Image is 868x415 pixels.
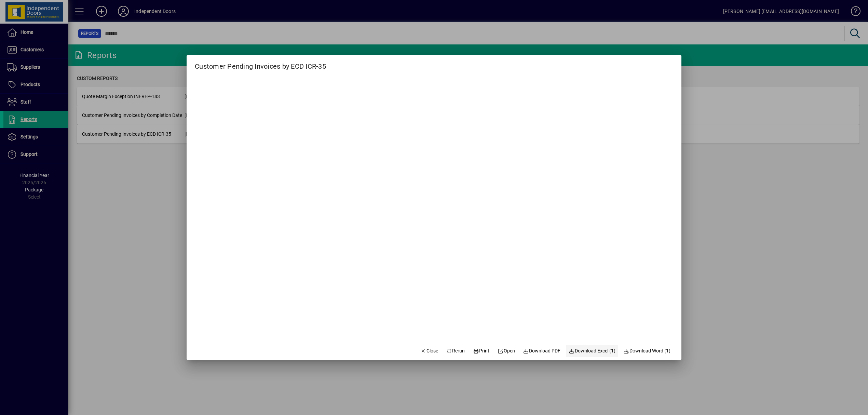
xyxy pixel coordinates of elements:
span: Rerun [446,347,465,354]
span: Open [498,347,515,354]
button: Download Word (1) [621,345,674,357]
span: Print [473,347,489,354]
span: Download PDF [523,347,561,354]
span: Close [420,347,438,354]
a: Open [495,345,518,357]
a: Download PDF [520,345,564,357]
button: Close [418,345,441,357]
h2: Customer Pending Invoices by ECD ICR-35 [187,55,334,72]
button: Print [470,345,492,357]
button: Download Excel (1) [566,345,618,357]
span: Download Word (1) [624,347,671,354]
span: Download Excel (1) [569,347,615,354]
